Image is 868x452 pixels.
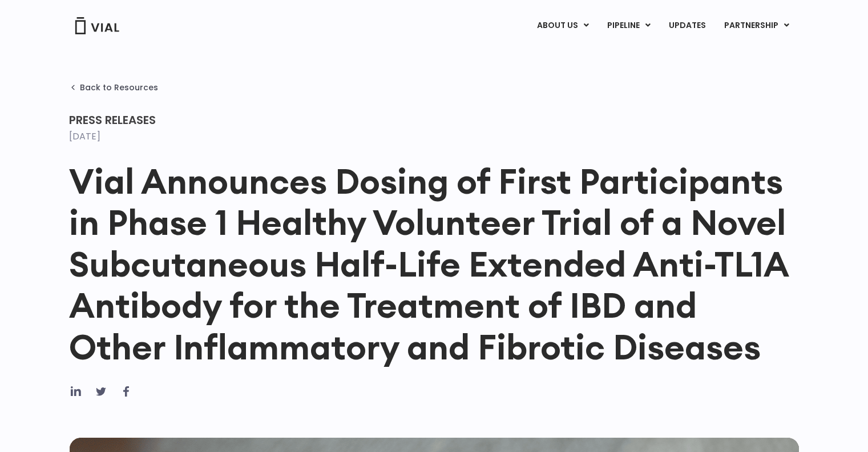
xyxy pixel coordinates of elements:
img: Vial Logo [74,17,120,34]
a: UPDATES [660,16,714,35]
div: Share on linkedin [69,385,83,398]
span: Back to Resources [80,83,158,92]
div: Share on twitter [94,385,108,398]
h1: Vial Announces Dosing of First Participants in Phase 1 Healthy Volunteer Trial of a Novel Subcuta... [69,161,800,367]
a: PARTNERSHIPMenu Toggle [715,16,798,35]
span: Press Releases [69,112,156,128]
a: PIPELINEMenu Toggle [598,16,659,35]
div: Share on facebook [119,385,133,398]
a: Back to Resources [69,83,158,92]
a: ABOUT USMenu Toggle [528,16,597,35]
time: [DATE] [69,130,100,143]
